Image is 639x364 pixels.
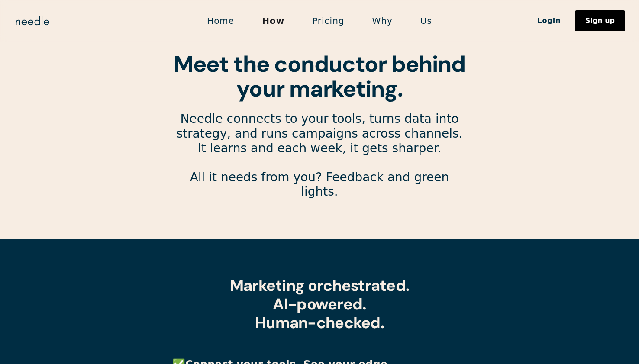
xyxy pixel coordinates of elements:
[407,12,446,30] a: Us
[230,275,409,333] strong: Marketing orchestrated. AI-powered. Human-checked.
[174,49,465,103] strong: Meet the conductor behind your marketing.
[575,10,625,31] a: Sign up
[298,12,358,30] a: Pricing
[523,13,575,28] a: Login
[172,112,467,213] p: Needle connects to your tools, turns data into strategy, and runs campaigns across channels. It l...
[193,12,248,30] a: Home
[358,12,407,30] a: Why
[585,17,615,24] div: Sign up
[248,12,298,30] a: How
